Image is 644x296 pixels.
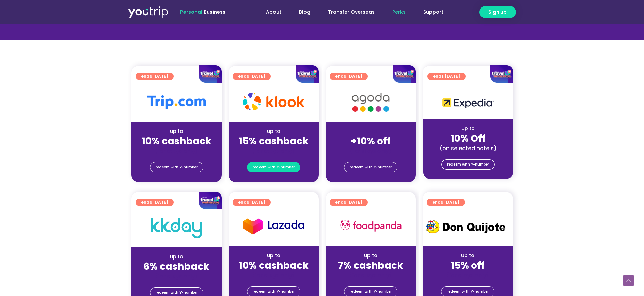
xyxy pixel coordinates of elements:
[414,6,452,18] a: Support
[451,259,485,272] strong: 15% off
[137,147,216,155] div: (for stays only)
[364,128,377,135] span: up to
[429,125,507,132] div: up to
[247,162,300,172] a: redeem with Y-number
[204,9,225,15] a: Business
[351,135,391,148] strong: +10% off
[137,128,216,135] div: up to
[344,162,397,172] a: redeem with Y-number
[331,272,410,279] div: (for stays only)
[427,199,465,206] a: ends [DATE]
[338,259,403,272] strong: 7% cashback
[447,160,489,169] span: redeem with Y-number
[142,135,211,148] strong: 10% cashback
[350,162,392,172] span: redeem with Y-number
[253,162,295,172] span: redeem with Y-number
[239,135,309,148] strong: 15% cashback
[488,9,507,16] span: Sign up
[319,6,383,18] a: Transfer Overseas
[441,159,495,170] a: redeem with Y-number
[238,199,265,206] span: ends [DATE]
[143,260,209,273] strong: 6% cashback
[428,252,507,259] div: up to
[234,147,313,155] div: (for stays only)
[257,6,290,18] a: About
[239,259,309,272] strong: 10% cashback
[234,252,313,259] div: up to
[290,6,319,18] a: Blog
[137,253,216,260] div: up to
[234,128,313,135] div: up to
[331,147,410,155] div: (for stays only)
[432,199,459,206] span: ends [DATE]
[156,162,198,172] span: redeem with Y-number
[331,252,410,259] div: up to
[150,162,203,172] a: redeem with Y-number
[428,272,507,279] div: (for stays only)
[180,9,225,15] span: |
[233,199,271,206] a: ends [DATE]
[330,199,368,206] a: ends [DATE]
[451,132,486,145] strong: 10% Off
[180,9,202,15] span: Personal
[335,199,362,206] span: ends [DATE]
[479,6,516,18] a: Sign up
[137,273,216,280] div: (for stays only)
[244,6,452,18] nav: Menu
[429,145,507,152] div: (on selected hotels)
[234,272,313,279] div: (for stays only)
[383,6,414,18] a: Perks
